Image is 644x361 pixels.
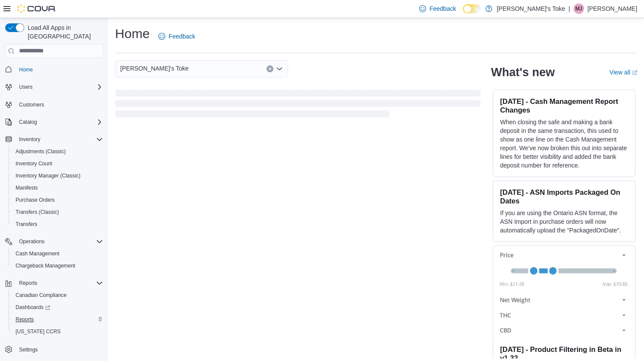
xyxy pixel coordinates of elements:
span: Operations [19,238,45,245]
span: Reports [19,280,37,287]
span: Operations [16,236,103,247]
button: Catalog [16,117,40,127]
a: Chargeback Management [12,261,79,271]
p: If you are using the Ontario ASN format, the ASN Import in purchase orders will now automatically... [500,209,628,235]
button: Customers [2,98,106,111]
a: Dashboards [12,302,54,313]
span: Canadian Compliance [16,292,67,299]
span: Catalog [16,117,103,127]
span: Customers [16,99,103,110]
svg: External link [632,70,637,75]
button: Inventory [2,133,106,145]
input: Dark Mode [463,4,481,13]
button: Chargeback Management [9,260,106,272]
span: [PERSON_NAME]'s Toke [120,63,189,74]
h3: [DATE] - ASN Imports Packaged On Dates [500,188,628,205]
span: Canadian Compliance [12,290,103,300]
span: Inventory Count [12,158,103,169]
span: Loading [115,91,481,119]
a: Feedback [155,28,199,45]
button: Inventory Count [9,158,106,170]
a: Settings [16,345,41,355]
button: Adjustments (Classic) [9,145,106,158]
span: Washington CCRS [12,326,103,337]
a: Inventory Manager (Classic) [12,171,84,181]
span: Dashboards [12,302,103,313]
span: Inventory Manager (Classic) [12,171,103,181]
span: Transfers (Classic) [12,207,103,217]
button: Transfers [9,218,106,230]
button: Operations [2,235,106,248]
span: Dark Mode [463,13,463,14]
span: Purchase Orders [16,197,55,203]
button: Open list of options [276,65,283,72]
span: MJ [575,3,582,14]
button: Reports [9,313,106,326]
button: Operations [16,236,48,247]
button: Catalog [2,116,106,128]
span: Chargeback Management [12,261,103,271]
h2: What's new [491,65,554,79]
span: Inventory Manager (Classic) [16,172,80,179]
p: When closing the safe and making a bank deposit in the same transaction, this used to show as one... [500,118,628,170]
span: Catalog [19,119,37,126]
a: Manifests [12,183,41,193]
a: Inventory Count [12,158,56,169]
span: Inventory [16,134,103,145]
button: Users [16,82,36,92]
button: Reports [2,277,106,289]
button: Users [2,81,106,93]
span: Inventory [19,136,40,143]
button: Home [2,63,106,76]
a: Transfers (Classic) [12,207,62,217]
a: Cash Management [12,248,63,259]
span: Manifests [16,184,38,191]
h1: Home [115,25,150,42]
button: Canadian Compliance [9,289,106,301]
span: Inventory Count [16,160,52,167]
a: Transfers [12,219,41,229]
p: | [568,3,570,14]
p: [PERSON_NAME] [587,3,637,14]
span: Transfers [12,219,103,229]
span: Transfers [16,221,37,228]
span: Users [16,82,103,92]
span: Dashboards [16,304,50,311]
span: Customers [19,101,44,108]
span: Reports [12,314,103,325]
span: Reports [16,316,34,323]
span: Settings [16,344,103,355]
a: Purchase Orders [12,195,58,205]
a: Reports [12,314,37,325]
button: Purchase Orders [9,194,106,206]
button: [US_STATE] CCRS [9,326,106,338]
span: Home [19,66,33,73]
button: Cash Management [9,248,106,260]
span: Settings [19,346,38,353]
button: Inventory [16,134,44,145]
span: Transfers (Classic) [16,209,59,216]
button: Manifests [9,182,106,194]
button: Transfers (Classic) [9,206,106,218]
span: Chargeback Management [16,262,75,269]
span: Load All Apps in [GEOGRAPHIC_DATA] [24,23,103,41]
a: Dashboards [9,301,106,313]
a: [US_STATE] CCRS [12,326,64,337]
a: Customers [16,100,48,110]
span: [US_STATE] CCRS [16,328,61,335]
a: Home [16,64,36,75]
button: Settings [2,343,106,355]
span: Adjustments (Classic) [12,146,103,157]
span: Cash Management [16,250,59,257]
p: [PERSON_NAME]'s Toke [497,3,565,14]
span: Manifests [12,183,103,193]
span: Users [19,84,32,90]
span: Reports [16,278,103,288]
button: Reports [16,278,41,288]
a: Canadian Compliance [12,290,70,300]
div: Mani Jalilvand [574,3,584,14]
span: Cash Management [12,248,103,259]
a: View allExternal link [609,69,637,76]
button: Clear input [266,65,273,72]
h3: [DATE] - Cash Management Report Changes [500,97,628,114]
